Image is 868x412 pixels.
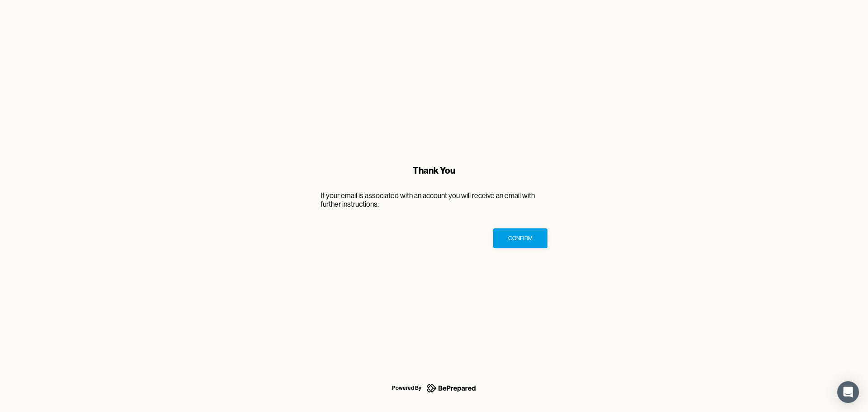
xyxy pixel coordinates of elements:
p: If your email is associated with an account you will receive an email with further instructions. [321,191,547,208]
div: Confirm [508,234,533,243]
button: Confirm [493,228,547,248]
div: Powered By [392,383,421,393]
div: Thank You [321,164,547,177]
div: Open Intercom Messenger [837,381,859,403]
